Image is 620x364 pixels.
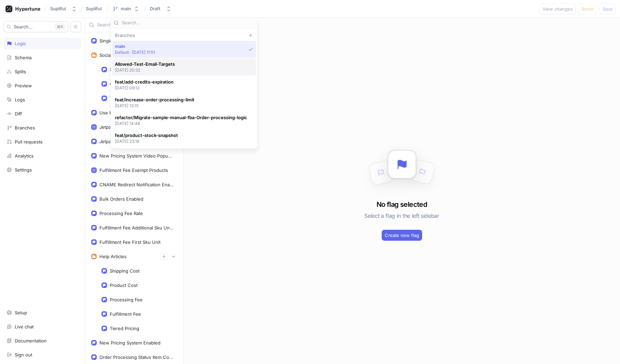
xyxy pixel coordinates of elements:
div: Preview [15,83,32,88]
div: Fulfillment Fee First Sku Unit [99,239,160,245]
div: Pull requests [15,139,43,145]
div: Bulk Orders Enabled [99,196,143,202]
div: Help Articles [99,254,127,259]
div: Schema [15,55,32,60]
div: Processing Fee [110,297,143,302]
button: View changes [539,3,576,14]
div: Order Processing Status Item Count [PERSON_NAME] [99,354,174,360]
span: Supliful [86,6,102,11]
span: Reset [582,7,594,11]
p: [DATE] 13:15 [115,103,194,109]
div: Diff [15,111,22,116]
div: main [121,6,131,12]
span: feat/product-stock-snapshot [115,133,178,138]
div: Tiered Pricing [110,326,139,331]
div: Documentation [15,338,47,343]
div: Fulfillment Fee [110,311,141,317]
div: Draft [150,6,160,12]
button: Create new flag [382,230,422,241]
div: Jetpack Fba Email [99,139,138,144]
div: New Pricing System Enabled [99,340,160,346]
div: K [55,23,65,30]
div: Branches [112,33,256,38]
span: Create new flag [385,233,419,237]
div: Fulfillment Fee Exempt Products [99,167,168,173]
div: Logic [15,41,26,46]
p: [DATE] 23:18 [115,138,178,144]
div: Supliful [50,6,66,12]
div: Branches [15,125,35,130]
span: main [115,43,155,49]
span: feat/add-credits-expiration [115,79,174,85]
span: Search... [14,25,33,29]
button: Draft [147,3,174,14]
button: Reset [579,3,597,14]
div: Jetpack Fba Emails [99,124,140,130]
div: Processing Fee Rate [99,211,143,216]
div: CNAME Redirect Notification Enabled [99,182,174,187]
div: Setup [15,310,27,315]
div: Logs [15,97,25,102]
div: Settings [15,167,32,173]
p: [DATE] 09:12 [115,85,174,91]
div: Analytics [15,153,34,159]
h5: Select a flag in the left sidebar [364,210,439,222]
button: main [110,3,142,14]
div: Sign out [15,352,32,357]
button: Supliful [47,3,80,14]
span: Save [603,7,613,11]
div: Use Hubspot For Transactional Emails [99,110,174,115]
div: New Pricing System Video Popup Enabled [99,153,174,159]
div: Shipping Cost [110,268,140,274]
input: Search... [97,22,167,28]
span: feat/increase-order-processing-limit [115,97,194,103]
button: Search...K [3,21,68,32]
p: [DATE] 20:32 [115,67,175,73]
span: refactor/Migrate-sample-manual-fba-Order-processing-logic [115,115,247,121]
div: Live chat [15,324,34,329]
span: View changes [542,7,573,11]
button: Save [599,3,616,14]
span: Allowed-Test-Email-Targets [115,61,175,67]
div: Product Cost [110,283,138,288]
div: Fulfillment Fee Additional Sku Units [99,225,174,230]
p: [DATE] 14:48 [115,121,247,126]
div: Social Sign On [99,52,130,58]
a: Documentation [3,335,81,347]
input: Search... [122,20,255,26]
p: Default ‧ [DATE] 11:51 [115,49,155,55]
div: Splits [15,69,26,74]
h3: No flag selected [377,199,427,210]
div: Single Sku Bundle Enabled [99,38,157,43]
